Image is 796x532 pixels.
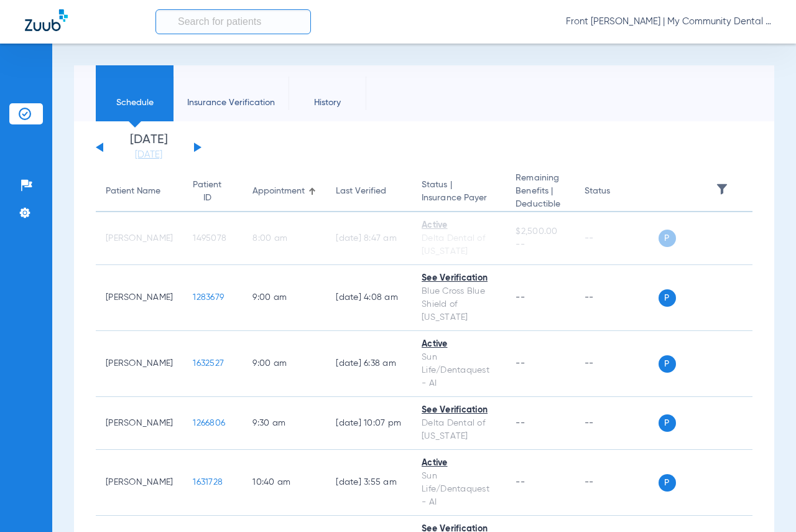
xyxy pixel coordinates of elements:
[711,476,723,488] img: x.svg
[193,293,224,302] span: 1283679
[243,331,326,397] td: 9:00 AM
[422,219,496,232] div: Active
[422,470,496,509] div: Sun Life/Dentaquest - AI
[243,397,326,450] td: 9:30 AM
[711,357,723,370] img: x.svg
[659,474,676,492] span: P
[575,212,659,265] td: --
[96,450,183,516] td: [PERSON_NAME]
[96,212,183,265] td: [PERSON_NAME]
[224,78,239,93] img: Manual Insurance Verification
[243,212,326,265] td: 8:00 AM
[326,265,412,331] td: [DATE] 4:08 AM
[711,232,723,245] img: x.svg
[516,359,525,368] span: --
[422,192,496,205] span: Insurance Payer
[193,234,226,243] span: 1495078
[739,183,743,195] img: group-dot-blue.svg
[193,179,221,205] div: Patient ID
[127,78,142,93] img: Schedule
[659,355,676,373] span: P
[516,478,525,487] span: --
[412,172,506,212] th: Status |
[659,289,676,307] span: P
[422,404,496,417] div: See Verification
[739,417,743,429] img: group-dot-blue.svg
[96,397,183,450] td: [PERSON_NAME]
[516,225,564,238] span: $2,500.00
[516,198,564,211] span: Deductible
[575,331,659,397] td: --
[183,96,279,109] span: Insurance Verification
[252,185,305,198] div: Appointment
[111,134,186,161] li: [DATE]
[320,78,335,93] img: History
[298,96,357,109] span: History
[422,272,496,285] div: See Verification
[96,265,183,331] td: [PERSON_NAME]
[243,265,326,331] td: 9:00 AM
[106,185,160,198] div: Patient Name
[106,185,173,198] div: Patient Name
[243,450,326,516] td: 10:40 AM
[193,478,223,487] span: 1631728
[739,232,743,245] img: group-dot-blue.svg
[25,9,68,31] img: Zuub Logo
[716,183,728,195] img: filter.svg
[193,359,224,368] span: 1632527
[422,338,496,351] div: Active
[575,450,659,516] td: --
[422,232,496,258] div: Delta Dental of [US_STATE]
[422,457,496,470] div: Active
[711,291,723,304] img: x.svg
[111,149,186,161] a: [DATE]
[566,16,771,28] span: Front [PERSON_NAME] | My Community Dental Centers
[326,331,412,397] td: [DATE] 6:38 AM
[575,397,659,450] td: --
[659,414,676,432] span: P
[16,53,36,68] img: hamburger-icon
[739,291,743,304] img: group-dot-blue.svg
[326,450,412,516] td: [DATE] 3:55 AM
[575,265,659,331] td: --
[105,96,164,109] span: Schedule
[422,351,496,390] div: Sun Life/Dentaquest - AI
[326,397,412,450] td: [DATE] 10:07 PM
[659,230,676,247] span: P
[336,185,402,198] div: Last Verified
[422,285,496,324] div: Blue Cross Blue Shield of [US_STATE]
[193,419,225,427] span: 1266806
[516,419,525,427] span: --
[739,357,743,370] img: group-dot-blue.svg
[96,331,183,397] td: [PERSON_NAME]
[252,185,316,198] div: Appointment
[336,185,386,198] div: Last Verified
[155,9,311,34] input: Search for patients
[193,179,233,205] div: Patient ID
[711,417,723,429] img: x.svg
[739,476,743,488] img: group-dot-blue.svg
[506,172,574,212] th: Remaining Benefits |
[326,212,412,265] td: [DATE] 8:47 AM
[575,172,659,212] th: Status
[516,293,525,302] span: --
[422,417,496,443] div: Delta Dental of [US_STATE]
[162,16,173,27] img: Search Icon
[516,238,564,251] span: --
